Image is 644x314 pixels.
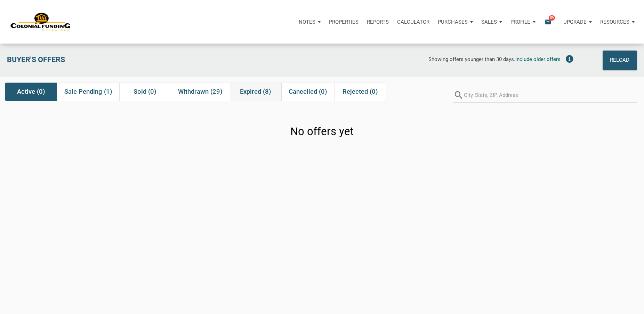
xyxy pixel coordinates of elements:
div: Sold (0) [119,83,171,101]
p: Sales [481,19,497,25]
div: Active (0) [5,83,57,101]
button: Purchases [434,12,477,32]
a: Calculator [393,12,434,32]
button: Profile [506,12,540,32]
div: Rejected (0) [335,83,386,101]
span: Cancelled (0) [289,87,327,96]
p: Purchases [438,19,468,25]
p: Notes [299,19,315,25]
span: 59 [549,15,555,21]
img: NoteUnlimited [10,12,71,32]
p: Upgrade [563,19,587,25]
button: Upgrade [559,12,596,32]
span: Withdrawn (29) [178,87,223,96]
button: Reload [603,51,637,70]
button: Sales [477,12,506,32]
div: Reload [610,55,630,66]
p: Profile [510,19,530,25]
div: Cancelled (0) [281,83,335,101]
button: email59 [539,12,559,32]
p: Properties [329,19,359,25]
button: Reports [363,12,393,32]
span: Sale Pending (1) [64,87,112,96]
p: Reports [367,19,389,25]
span: Active (0) [17,87,45,96]
button: Notes [295,12,325,32]
i: search [453,87,464,103]
button: Resources [596,12,639,32]
div: Buyer's Offers [3,51,195,70]
i: email [544,18,552,26]
p: Calculator [397,19,429,25]
span: Include older offers [515,56,561,62]
span: Expired (8) [240,87,271,96]
input: City, State, ZIP, Address [464,87,637,103]
div: Sale Pending (1) [57,83,119,101]
p: Resources [600,19,629,25]
div: Expired (8) [230,83,281,101]
h3: No offers yet [290,124,354,139]
div: Withdrawn (29) [171,83,230,101]
span: Rejected (0) [343,87,378,96]
a: Properties [325,12,363,32]
span: Showing offers younger than 30 days. [428,56,515,62]
span: Sold (0) [134,87,156,96]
